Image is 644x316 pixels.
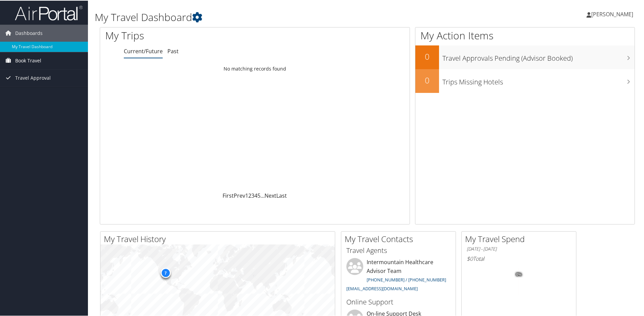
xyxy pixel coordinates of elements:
a: Last [276,191,287,199]
h2: My Travel Spend [465,233,576,244]
td: No matching records found [100,62,410,74]
h1: My Travel Dashboard [95,9,458,24]
h6: Total [467,254,571,262]
h3: Trips Missing Hotels [442,73,635,86]
span: Book Travel [15,52,41,68]
span: Travel Approval [15,69,51,86]
a: [PERSON_NAME] [586,3,640,24]
div: 7 [160,267,170,277]
h2: 0 [415,50,439,62]
span: … [260,191,264,199]
a: [EMAIL_ADDRESS][DOMAIN_NAME] [346,285,418,291]
h3: Online Support [346,297,451,306]
a: 5 [257,191,260,199]
h2: 0 [415,74,439,85]
a: 1 [245,191,248,199]
a: 0Trips Missing Hotels [415,68,635,92]
h1: My Action Items [415,28,635,42]
a: Current/Future [124,47,163,54]
a: Next [264,191,276,199]
h2: My Travel Contacts [345,233,456,244]
a: Past [167,47,179,54]
h2: My Travel History [104,233,335,244]
a: First [223,191,234,199]
a: 0Travel Approvals Pending (Advisor Booked) [415,45,635,68]
img: airportal-logo.png [15,4,83,20]
a: Prev [234,191,245,199]
span: Dashboards [15,24,43,41]
a: [PHONE_NUMBER] / [PHONE_NUMBER] [367,276,446,282]
a: 2 [248,191,251,199]
h3: Travel Approvals Pending (Advisor Booked) [442,50,635,62]
a: 4 [254,191,257,199]
a: 3 [251,191,254,199]
li: Intermountain Healthcare Advisor Team [343,257,454,294]
span: [PERSON_NAME] [591,10,633,17]
h3: Travel Agents [346,245,451,255]
span: $0 [467,254,473,262]
tspan: 0% [516,272,522,276]
h6: [DATE] - [DATE] [467,245,571,252]
h1: My Trips [105,28,276,42]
